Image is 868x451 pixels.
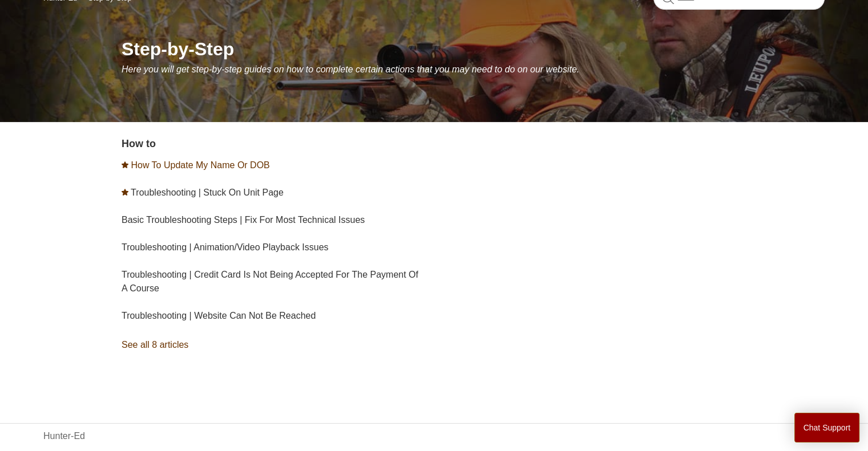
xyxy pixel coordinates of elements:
h1: Step-by-Step [122,35,825,63]
svg: Promoted article [122,189,128,196]
p: Here you will get step-by-step guides on how to complete certain actions that you may need to do ... [122,63,825,76]
a: Troubleshooting | Credit Card Is Not Being Accepted For The Payment Of A Course [122,270,418,293]
a: Basic Troubleshooting Steps | Fix For Most Technical Issues [122,215,365,225]
svg: Promoted article [122,161,128,168]
a: Troubleshooting | Animation/Video Playback Issues [122,242,329,252]
a: How To Update My Name Or DOB [131,160,269,170]
a: Troubleshooting | Stuck On Unit Page [131,188,284,197]
a: How to [122,138,156,149]
a: See all 8 articles [122,330,438,360]
a: Hunter-Ed [43,429,85,443]
button: Chat Support [794,413,860,442]
a: Troubleshooting | Website Can Not Be Reached [122,311,316,320]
